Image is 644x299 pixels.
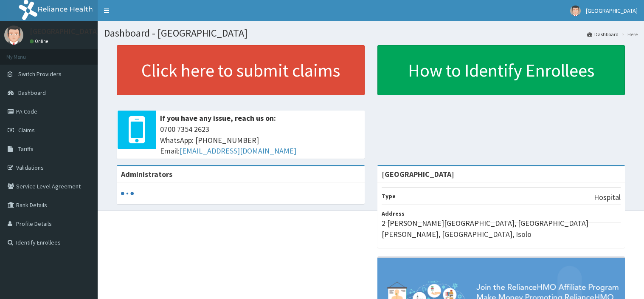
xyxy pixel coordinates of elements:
strong: [GEOGRAPHIC_DATA] [382,169,454,179]
span: [GEOGRAPHIC_DATA] [586,7,638,14]
a: Click here to submit claims [117,45,365,95]
span: 0700 7354 2623 WhatsApp: [PHONE_NUMBER] Email: [160,124,360,157]
b: Type [382,192,396,200]
h1: Dashboard - [GEOGRAPHIC_DATA] [104,28,638,39]
a: [EMAIL_ADDRESS][DOMAIN_NAME] [180,146,296,156]
b: Administrators [121,169,172,179]
img: User Image [4,26,23,45]
span: Dashboard [18,89,46,97]
span: Tariffs [18,145,34,153]
p: Hospital [594,192,621,203]
img: User Image [570,6,581,16]
a: Dashboard [587,31,619,38]
p: 2 [PERSON_NAME][GEOGRAPHIC_DATA], [GEOGRAPHIC_DATA][PERSON_NAME], [GEOGRAPHIC_DATA], Isolo [382,218,621,239]
svg: audio-loading [121,187,134,200]
p: [GEOGRAPHIC_DATA] [30,28,100,35]
li: Here [619,31,638,38]
span: Claims [18,126,35,134]
a: How to Identify Enrollees [377,45,625,95]
a: Online [30,38,50,44]
b: Address [382,210,405,217]
span: Switch Providers [18,70,62,78]
b: If you have any issue, reach us on: [160,113,276,123]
